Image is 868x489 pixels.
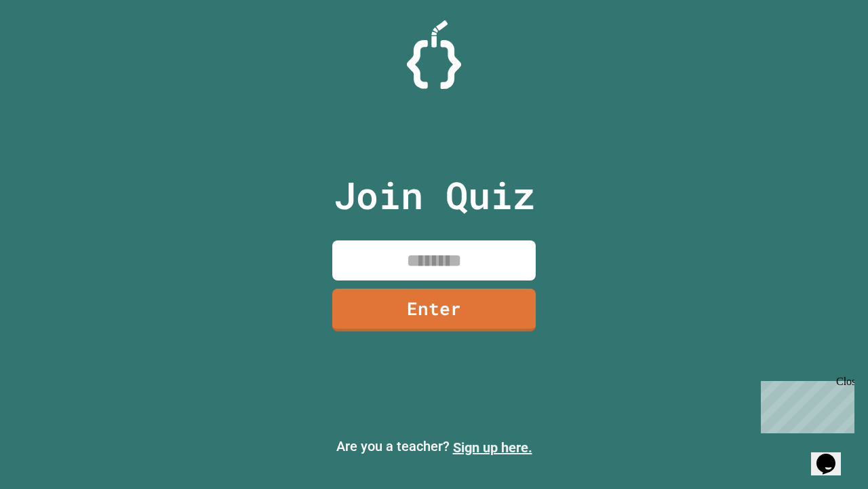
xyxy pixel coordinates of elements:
iframe: chat widget [755,376,854,433]
a: Enter [332,289,536,331]
p: Join Quiz [334,167,535,223]
p: Are you a teacher? [11,436,857,458]
iframe: chat widget [811,435,854,475]
img: Logo.svg [407,20,461,89]
div: Chat with us now!Close [5,5,94,86]
a: Sign up here. [453,439,532,456]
